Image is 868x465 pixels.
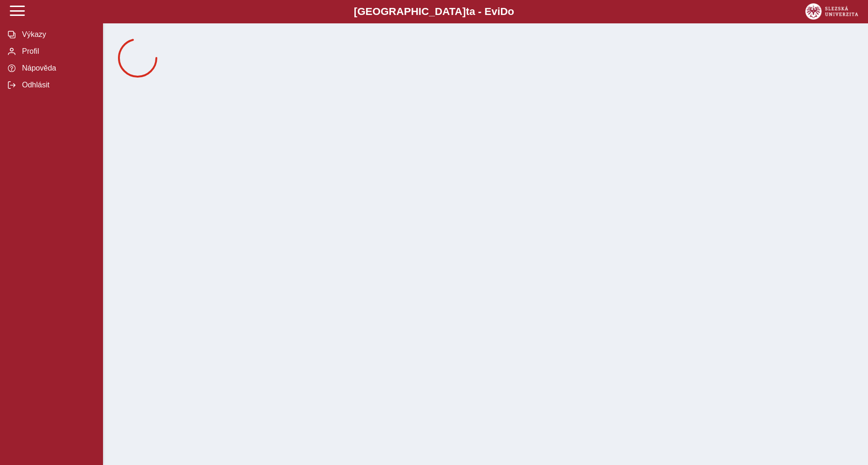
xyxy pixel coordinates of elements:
span: Profil [19,47,95,56]
img: logo_web_su.png [805,3,858,20]
span: Nápověda [19,64,95,72]
span: D [500,6,508,17]
span: Výkazy [19,30,95,39]
span: Odhlásit [19,81,95,89]
b: [GEOGRAPHIC_DATA] a - Evi [28,6,840,18]
span: t [466,6,469,17]
span: o [508,6,515,17]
